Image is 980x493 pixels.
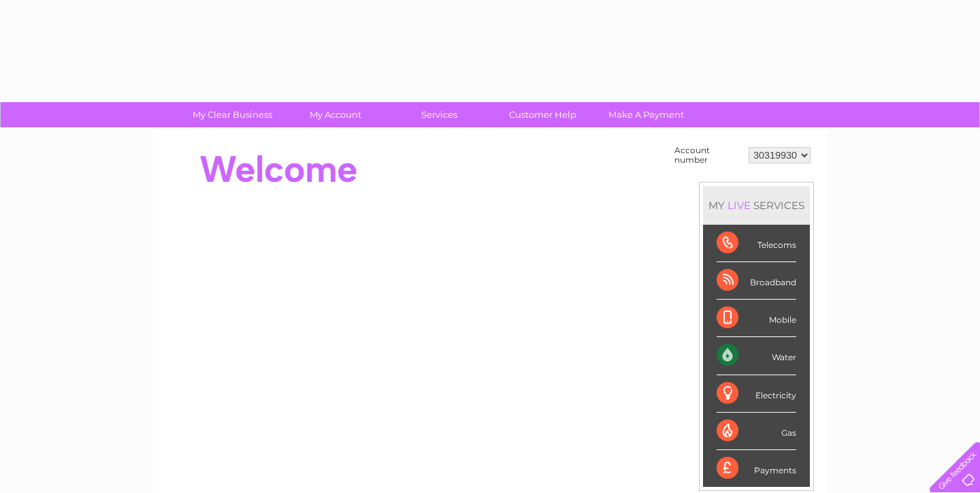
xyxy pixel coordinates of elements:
a: Services [383,102,495,127]
div: Electricity [717,375,796,413]
a: My Account [280,102,392,127]
div: Broadband [717,262,796,300]
div: Payments [717,450,796,487]
a: My Clear Business [176,102,289,127]
div: Mobile [717,300,796,337]
div: LIVE [725,199,753,212]
div: Water [717,337,796,375]
a: Make A Payment [590,102,702,127]
div: MY SERVICES [703,186,810,225]
td: Account number [671,142,745,168]
div: Telecoms [717,225,796,262]
div: Gas [717,413,796,450]
a: Customer Help [487,102,599,127]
